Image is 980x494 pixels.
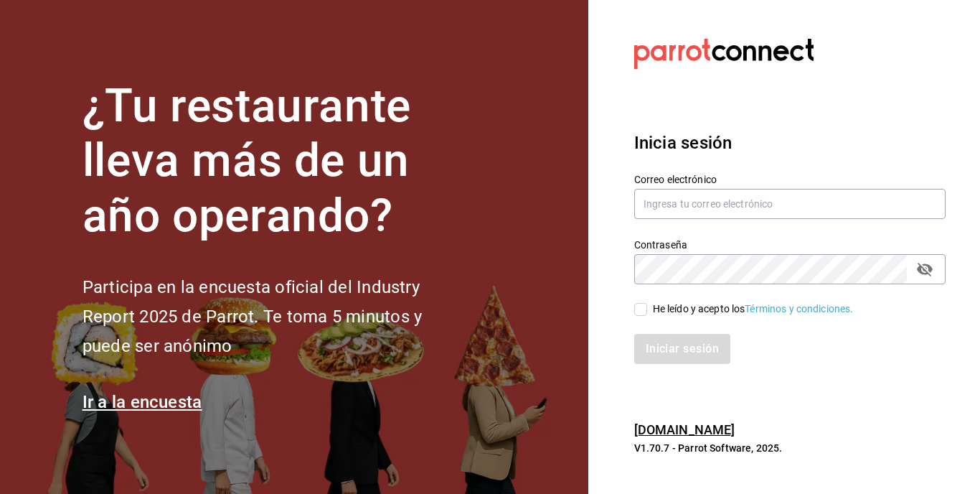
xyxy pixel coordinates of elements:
h1: ¿Tu restaurante lleva más de un año operando? [83,79,470,244]
p: V1.70.7 - Parrot Software, 2025. [634,441,946,455]
a: Ir a la encuesta [83,392,202,412]
label: Correo electrónico [634,174,946,184]
a: Términos y condiciones. [745,303,853,314]
input: Ingresa tu correo electrónico [634,189,946,219]
button: passwordField [913,257,937,281]
h2: Participa en la encuesta oficial del Industry Report 2025 de Parrot. Te toma 5 minutos y puede se... [83,273,470,360]
div: He leído y acepto los [653,302,854,317]
h3: Inicia sesión [634,130,946,156]
a: [DOMAIN_NAME] [634,422,735,437]
label: Contraseña [634,239,946,249]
